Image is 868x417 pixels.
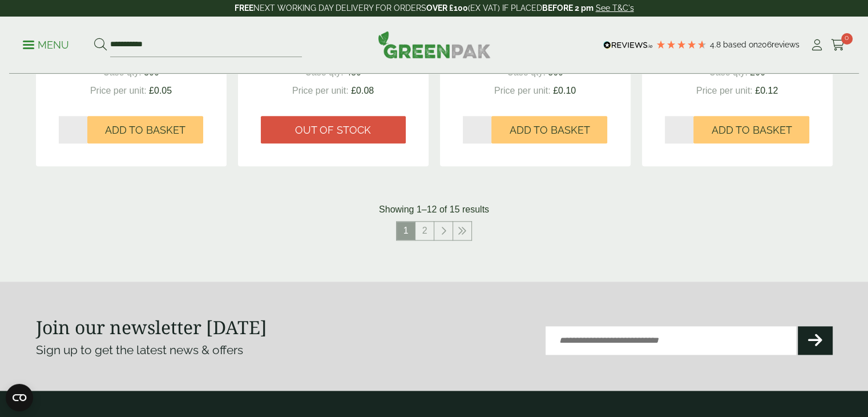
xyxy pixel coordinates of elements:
[426,3,468,13] strong: OVER £100
[723,40,758,49] span: Based on
[6,384,33,411] button: Open CMP widget
[379,203,489,216] p: Showing 1–12 of 15 results
[261,116,406,143] a: Out of stock
[36,315,267,339] strong: Join our newsletter [DATE]
[103,67,142,77] span: Case qty:
[709,67,748,77] span: Case qty:
[235,3,253,13] strong: FREE
[831,37,845,54] a: 0
[351,86,374,95] span: £0.08
[397,222,415,240] span: 1
[346,67,361,77] span: 450
[693,116,809,143] button: Add to Basket
[507,67,546,77] span: Case qty:
[841,33,853,45] span: 0
[305,67,344,77] span: Case qty:
[295,124,371,137] span: Out of stock
[105,124,185,137] span: Add to Basket
[23,38,69,52] p: Menu
[711,124,792,137] span: Add to Basket
[144,67,159,77] span: 500
[831,39,845,51] i: Cart
[87,116,203,143] button: Add to Basket
[750,67,765,77] span: 200
[292,86,349,95] span: Price per unit:
[548,67,563,77] span: 300
[696,86,753,95] span: Price per unit:
[494,86,551,95] span: Price per unit:
[23,38,69,50] a: Menu
[710,40,723,49] span: 4.8
[553,86,576,95] span: £0.10
[378,31,491,58] img: GreenPak Supplies
[596,3,634,13] a: See T&C's
[491,116,607,143] button: Add to Basket
[755,86,778,95] span: £0.12
[149,86,172,95] span: £0.05
[415,222,434,240] a: 2
[758,40,772,49] span: 206
[509,124,590,137] span: Add to Basket
[656,39,707,50] div: 4.79 Stars
[36,341,394,359] p: Sign up to get the latest news & offers
[772,40,800,49] span: reviews
[90,86,147,95] span: Price per unit:
[810,39,824,51] i: My Account
[603,41,653,49] img: REVIEWS.io
[542,3,594,13] strong: BEFORE 2 pm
